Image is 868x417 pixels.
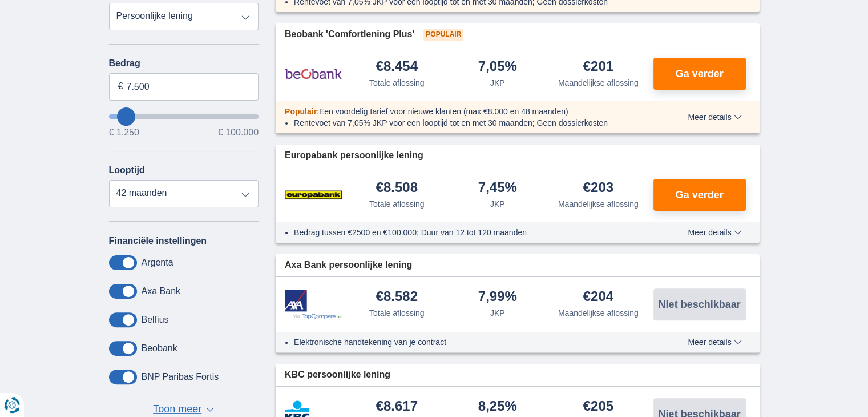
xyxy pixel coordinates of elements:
[153,402,201,417] span: Toon meer
[679,113,750,122] button: Meer details
[285,149,423,162] span: Europabank persoonlijke lening
[423,29,463,41] span: Populair
[376,59,418,75] div: €8.454
[478,59,517,75] div: 7,05%
[478,181,517,196] div: 7,45%
[142,343,177,354] label: Beobank
[688,228,741,236] span: Meer details
[285,181,342,209] img: product.pl.alt Europabank
[558,198,639,210] div: Maandelijkse aflossing
[109,58,259,69] label: Bedrag
[285,290,342,320] img: product.pl.alt Axa Bank
[653,179,746,211] button: Ga verder
[369,307,425,319] div: Totale aflossing
[658,299,740,310] span: Niet beschikbaar
[653,58,746,90] button: Ga verder
[276,106,655,117] div: :
[142,286,180,296] label: Axa Bank
[679,228,750,237] button: Meer details
[109,165,145,175] label: Looptijd
[294,117,646,129] li: Rentevoet van 7,05% JKP voor een looptijd tot en met 30 maanden; Geen dossierkosten
[583,399,613,415] div: €205
[109,236,207,246] label: Financiële instellingen
[142,258,173,268] label: Argenta
[109,114,259,119] input: wantToBorrow
[142,315,169,325] label: Belfius
[294,336,646,348] li: Elektronische handtekening van je contract
[675,69,723,79] span: Ga verder
[118,80,123,93] span: €
[688,338,741,346] span: Meer details
[319,107,568,116] span: Een voordelig tarief voor nieuwe klanten (max €8.000 en 48 maanden)
[478,399,517,415] div: 8,25%
[675,190,723,200] span: Ga verder
[688,113,741,121] span: Meer details
[679,338,750,347] button: Meer details
[285,368,390,382] span: KBC persoonlijke lening
[490,307,505,319] div: JKP
[206,407,214,412] span: ▼
[369,198,425,210] div: Totale aflossing
[558,77,639,89] div: Maandelijkse aflossing
[285,28,414,41] span: Beobank 'Comfortlening Plus'
[583,59,613,75] div: €201
[478,290,517,305] div: 7,99%
[285,59,342,88] img: product.pl.alt Beobank
[490,77,505,89] div: JKP
[369,77,425,89] div: Totale aflossing
[218,128,259,137] span: € 100.000
[285,259,412,272] span: Axa Bank persoonlijke lening
[294,227,646,238] li: Bedrag tussen €2500 en €100.000; Duur van 12 tot 120 maanden
[583,181,613,196] div: €203
[142,372,219,382] label: BNP Paribas Fortis
[653,288,746,320] button: Niet beschikbaar
[376,290,418,305] div: €8.582
[490,198,505,210] div: JKP
[376,181,418,196] div: €8.508
[558,307,639,319] div: Maandelijkse aflossing
[583,290,613,305] div: €204
[109,128,139,137] span: € 1.250
[285,107,317,116] span: Populair
[376,399,418,415] div: €8.617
